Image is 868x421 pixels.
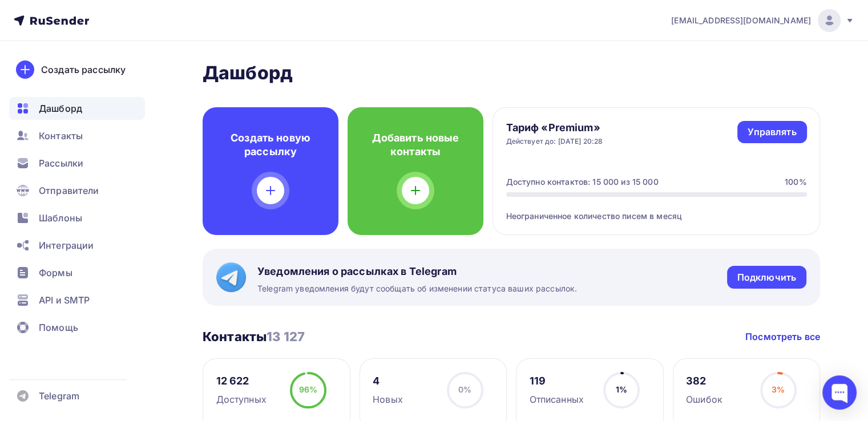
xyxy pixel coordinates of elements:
span: Интеграции [39,238,94,252]
div: 382 [686,374,722,388]
span: Уведомления о рассылках в Telegram [257,265,577,278]
a: Дашборд [9,97,145,120]
span: Рассылки [39,156,83,170]
a: Рассылки [9,152,145,175]
h3: Контакты [203,329,305,345]
span: Дашборд [39,102,82,115]
span: Отправители [39,184,99,197]
span: 13 127 [267,329,305,344]
div: Ошибок [686,392,722,406]
span: Помощь [39,321,78,334]
div: Управлять [748,126,796,139]
span: 96% [299,384,317,394]
div: Создать рассылку [41,63,126,76]
div: 12 622 [216,374,267,388]
div: Новых [373,392,403,406]
span: 1% [616,384,627,394]
a: Посмотреть все [745,330,820,343]
h4: Добавить новые контакты [366,131,465,159]
h2: Дашборд [203,62,820,84]
span: [EMAIL_ADDRESS][DOMAIN_NAME] [671,15,811,26]
div: 4 [373,374,403,388]
div: Подключить [737,271,796,284]
span: 3% [772,384,785,394]
a: Отправители [9,179,145,202]
span: Формы [39,266,72,280]
div: 119 [530,374,584,388]
div: Неограниченное количество писем в месяц [506,197,807,222]
span: API и SMTP [39,293,90,307]
h4: Создать новую рассылку [221,131,320,159]
div: Доступных [216,392,267,406]
div: Действует до: [DATE] 20:28 [506,137,603,146]
span: Telegram уведомления будут сообщать об изменении статуса ваших рассылок. [257,283,577,294]
a: Формы [9,261,145,284]
div: Доступно контактов: 15 000 из 15 000 [506,176,659,188]
a: [EMAIL_ADDRESS][DOMAIN_NAME] [671,9,854,32]
span: Контакты [39,129,83,143]
a: Контакты [9,124,145,147]
h4: Тариф «Premium» [506,121,603,135]
span: 0% [458,384,471,394]
a: Шаблоны [9,207,145,229]
span: Telegram [39,389,79,403]
div: Отписанных [530,392,584,406]
div: 100% [785,176,807,188]
span: Шаблоны [39,211,82,225]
